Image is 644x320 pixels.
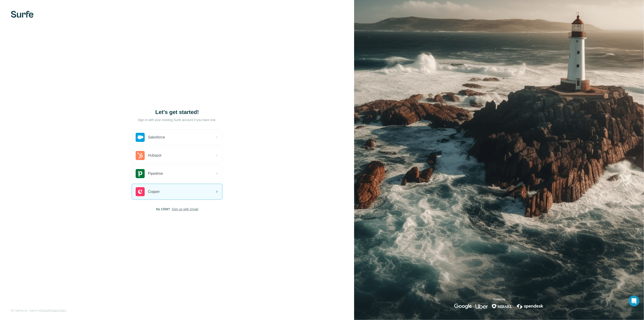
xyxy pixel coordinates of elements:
[148,189,160,194] span: Copper
[138,118,216,122] p: Sign in with your existing Surfe account if you have one.
[49,309,66,312] a: Privacy Policy
[11,11,34,18] img: Surfe's logo
[454,304,472,309] img: google's logo
[136,133,145,142] img: salesforce's logo
[516,304,544,309] img: spendesk's logo
[156,207,170,211] span: No CRM?
[148,135,165,140] span: Salesforce
[136,151,145,160] img: hubspot's logo
[148,153,161,158] span: Hubspot
[493,297,505,301] p: Trusted by
[136,169,145,178] img: pipedrive's logo
[172,207,198,211] button: Sign up with Gmail
[136,187,145,196] img: copper's logo
[629,296,639,306] div: Open Intercom Messenger
[492,304,512,309] img: mirakl's logo
[148,171,163,176] span: Pipedrive
[11,308,66,313] span: By signing up, I agree to &
[40,309,48,312] a: Terms
[476,304,488,309] img: uber's logo
[132,109,222,116] h1: Let’s get started!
